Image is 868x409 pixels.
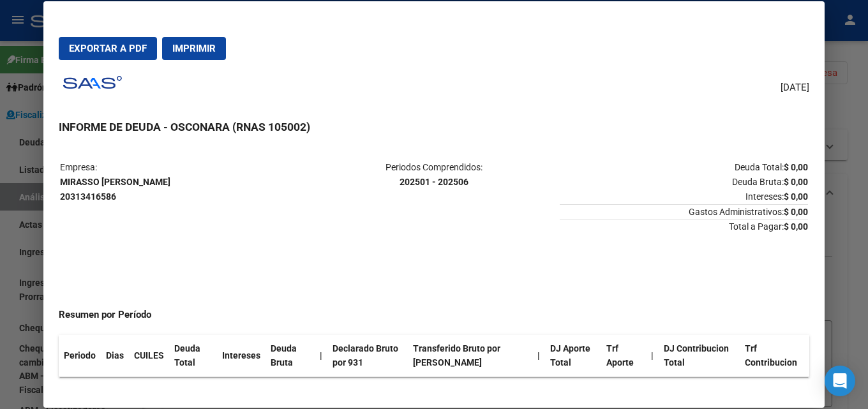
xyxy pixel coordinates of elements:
h3: INFORME DE DEUDA - OSCONARA (RNAS 105002) [59,119,809,135]
th: Deuda Bruta [266,335,314,377]
strong: $ 0,00 [784,177,808,187]
p: Deuda Total: Deuda Bruta: Intereses: [560,160,808,204]
strong: $ 0,00 [784,221,808,232]
th: | [532,335,545,377]
span: Total a Pagar: [560,219,808,232]
span: Exportar a PDF [69,43,147,54]
th: Dias [101,335,129,377]
span: Imprimir [172,43,216,54]
span: [DATE] [781,80,809,95]
strong: 202501 - 202506 [400,177,468,187]
p: Empresa: [60,160,308,204]
button: Exportar a PDF [59,37,157,60]
th: Trf Aporte [601,335,646,377]
th: | [646,335,659,377]
th: Trf Contribucion [740,335,809,377]
th: | [315,335,327,377]
strong: $ 0,00 [784,162,808,172]
button: Imprimir [162,37,226,60]
th: Transferido Bruto por [PERSON_NAME] [408,335,532,377]
th: DJ Aporte Total [545,335,601,377]
strong: MIRASSO [PERSON_NAME] 20313416586 [60,177,170,202]
div: Open Intercom Messenger [825,366,855,396]
th: DJ Contribucion Total [659,335,740,377]
th: Intereses [217,335,266,377]
span: Gastos Administrativos: [560,204,808,217]
strong: $ 0,00 [784,191,808,202]
strong: $ 0,00 [784,207,808,217]
th: Periodo [59,335,101,377]
th: Declarado Bruto por 931 [327,335,408,377]
p: Periodos Comprendidos: [310,160,558,190]
th: Deuda Total [169,335,217,377]
h4: Resumen por Período [59,308,809,322]
th: CUILES [129,335,169,377]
